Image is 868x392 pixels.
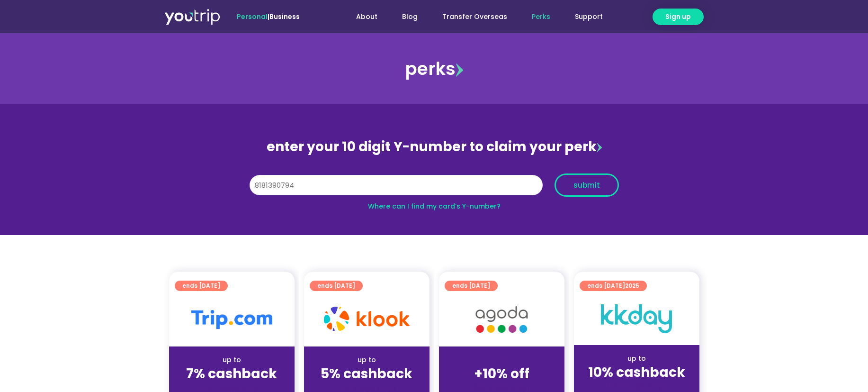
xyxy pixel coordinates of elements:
span: ends [DATE] [587,281,639,291]
strong: 7% cashback [186,365,277,383]
span: ends [DATE] [452,281,490,291]
div: enter your 10 digit Y-number to claim your perk [245,135,624,159]
div: up to [582,354,692,364]
span: 2025 [625,282,639,290]
a: Sign up [653,9,704,25]
a: Support [563,8,615,26]
span: | [237,12,300,21]
div: (for stays only) [582,381,692,391]
button: submit [555,173,619,197]
a: ends [DATE] [310,281,363,291]
input: 10 digit Y-number (e.g. 8123456789) [250,175,543,196]
a: Blog [390,8,430,26]
div: up to [312,355,422,365]
a: Transfer Overseas [430,8,519,26]
span: Sign up [665,12,691,22]
form: Y Number [250,173,619,204]
a: Business [269,12,300,21]
a: About [344,8,390,26]
a: Perks [519,8,563,26]
span: submit [573,182,600,189]
span: Personal [237,12,268,21]
span: up to [493,355,510,365]
strong: 5% cashback [321,365,412,383]
nav: Menu [325,8,615,26]
a: Where can I find my card’s Y-number? [368,201,501,211]
span: ends [DATE] [182,281,220,291]
strong: 10% cashback [588,363,685,382]
strong: +10% off [474,365,529,383]
a: ends [DATE] [175,281,228,291]
span: ends [DATE] [317,281,355,291]
a: ends [DATE] [445,281,498,291]
div: up to [177,355,287,365]
a: ends [DATE]2025 [580,281,647,291]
